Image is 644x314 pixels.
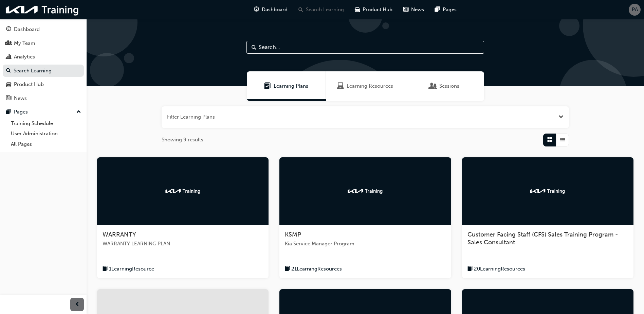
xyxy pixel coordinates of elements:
[529,188,566,194] img: kia-training
[398,3,429,17] a: news-iconNews
[103,265,154,273] button: book-icon1LearningResource
[3,3,81,17] img: kia-training
[560,136,565,144] span: List
[430,82,437,90] span: Sessions
[3,78,84,91] a: Product Hub
[326,71,405,101] a: Learning ResourcesLearning Resources
[6,109,11,115] span: pages-icon
[285,231,301,238] span: KSMP
[355,5,360,14] span: car-icon
[97,157,269,279] a: kia-trainingWARRANTYWARRANTY LEARNING PLANbook-icon1LearningResource
[632,6,638,14] span: PA
[306,6,344,14] span: Search Learning
[467,231,618,246] span: Customer Facing Staff (CFS) Sales Training Program - Sales Consultant
[429,3,462,17] a: pages-iconPages
[247,71,326,101] a: Learning PlansLearning Plans
[405,71,484,101] a: SessionsSessions
[3,106,84,118] button: Pages
[462,157,633,279] a: kia-trainingCustomer Facing Staff (CFS) Sales Training Program - Sales Consultantbook-icon20Learn...
[3,92,84,105] a: News
[298,5,303,14] span: search-icon
[293,3,349,17] a: search-iconSearch Learning
[337,82,344,90] span: Learning Resources
[103,265,108,273] span: book-icon
[439,82,459,90] span: Sessions
[467,265,473,273] span: book-icon
[14,94,27,102] div: News
[164,188,202,194] img: kia-training
[349,3,398,17] a: car-iconProduct Hub
[249,3,293,17] a: guage-iconDashboard
[264,82,271,90] span: Learning Plans
[6,95,11,102] span: news-icon
[3,37,84,50] a: My Team
[8,139,84,150] a: All Pages
[162,136,203,144] span: Showing 9 results
[347,188,384,194] img: kia-training
[403,5,408,14] span: news-icon
[411,6,424,14] span: News
[3,65,84,77] a: Search Learning
[558,113,564,121] button: Open the filter
[274,82,308,90] span: Learning Plans
[285,265,290,273] span: book-icon
[109,265,154,273] span: 1 Learning Resource
[363,6,392,14] span: Product Hub
[14,81,44,88] div: Product Hub
[246,41,484,54] input: Search...
[279,157,451,279] a: kia-trainingKSMPKia Service Manager Programbook-icon21LearningResources
[291,265,342,273] span: 21 Learning Resources
[285,265,342,273] button: book-icon21LearningResources
[76,108,81,117] span: up-icon
[103,240,263,248] span: WARRANTY LEARNING PLAN
[467,265,525,273] button: book-icon20LearningResources
[8,128,84,139] a: User Administration
[14,53,35,61] div: Analytics
[629,4,641,16] button: PA
[435,5,440,14] span: pages-icon
[6,82,11,88] span: car-icon
[3,51,84,63] a: Analytics
[3,22,84,106] button: DashboardMy TeamAnalyticsSearch LearningProduct HubNews
[6,68,11,74] span: search-icon
[14,108,28,116] div: Pages
[285,240,445,248] span: Kia Service Manager Program
[3,23,84,36] a: Dashboard
[6,27,11,33] span: guage-icon
[347,82,393,90] span: Learning Resources
[75,300,80,309] span: prev-icon
[262,6,288,14] span: Dashboard
[474,265,525,273] span: 20 Learning Resources
[8,118,84,129] a: Training Schedule
[14,39,35,47] div: My Team
[14,25,40,33] div: Dashboard
[103,231,136,238] span: WARRANTY
[443,6,457,14] span: Pages
[6,54,11,60] span: chart-icon
[547,136,552,144] span: Grid
[252,43,256,51] span: Search
[6,40,11,47] span: people-icon
[254,5,259,14] span: guage-icon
